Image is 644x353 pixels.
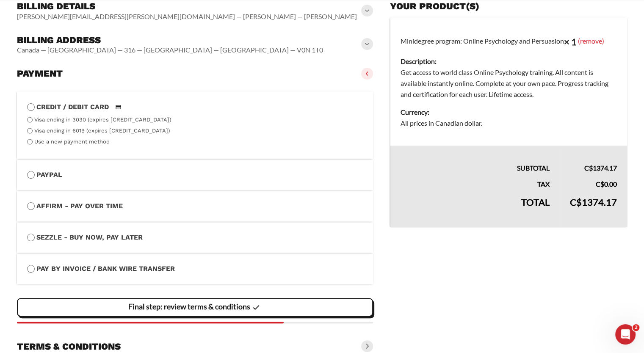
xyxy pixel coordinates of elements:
[390,146,560,174] th: Subtotal
[17,12,357,21] vaadin-horizontal-layout: [PERSON_NAME][EMAIL_ADDRESS][PERSON_NAME][DOMAIN_NAME] — [PERSON_NAME] — [PERSON_NAME]
[27,103,35,111] input: Credit / Debit CardCredit / Debit Card
[27,201,363,212] label: Affirm - Pay over time
[27,202,35,210] input: Affirm - Pay over time
[564,36,577,47] strong: × 1
[596,180,617,188] bdi: 0.00
[27,234,35,241] input: Sezzle - Buy Now, Pay Later
[17,298,373,317] vaadin-button: Final step: review terms & conditions
[578,36,604,44] a: (remove)
[633,324,639,331] span: 2
[34,116,171,123] label: Visa ending in 3030 (expires [CREDIT_CARD_DATA])
[17,68,63,80] h3: Payment
[596,180,604,188] span: C$
[390,174,560,190] th: Tax
[34,127,170,134] label: Visa ending in 6019 (expires [CREDIT_CARD_DATA])
[27,171,35,179] input: PayPal
[570,196,617,208] bdi: 1374.17
[27,265,35,273] input: Pay by Invoice / Bank Wire Transfer
[34,138,110,145] label: Use a new payment method
[17,0,357,12] h3: Billing details
[584,164,593,172] span: C$
[111,102,126,112] img: Credit / Debit Card
[401,118,617,129] dd: All prices in Canadian dollar.
[615,324,636,345] iframe: Intercom live chat
[401,56,617,67] dt: Description:
[584,164,617,172] bdi: 1374.17
[401,67,617,100] dd: Get access to world class Online Psychology training. All content is available instantly online. ...
[27,102,363,113] label: Credit / Debit Card
[17,341,121,353] h3: Terms & conditions
[17,46,323,54] vaadin-horizontal-layout: Canada — [GEOGRAPHIC_DATA] — 316 — [GEOGRAPHIC_DATA] — [GEOGRAPHIC_DATA] — V0N 1T0
[390,17,627,146] td: Minidegree program: Online Psychology and Persuasion
[27,169,363,180] label: PayPal
[17,34,323,46] h3: Billing address
[27,263,363,274] label: Pay by Invoice / Bank Wire Transfer
[401,107,617,118] dt: Currency:
[390,190,560,227] th: Total
[27,232,363,243] label: Sezzle - Buy Now, Pay Later
[570,196,582,208] span: C$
